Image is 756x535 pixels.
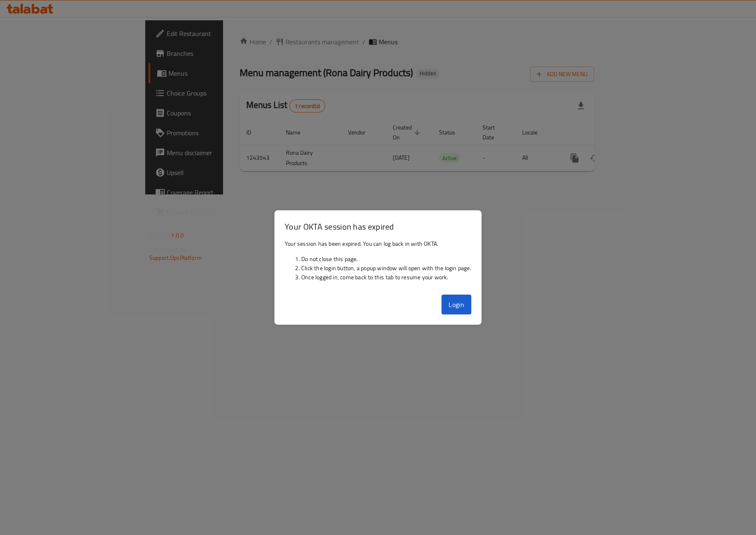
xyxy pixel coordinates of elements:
h3: Your OKTA session has expired [285,221,471,233]
div: Your session has been expired. You can log back in with OKTA. [275,236,481,291]
button: Login [442,295,471,314]
li: Once logged in, come back to this tab to resume your work. [301,273,471,282]
li: Click the login button, a popup window will open with the login page. [301,264,471,273]
li: Do not close this page. [301,254,471,264]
